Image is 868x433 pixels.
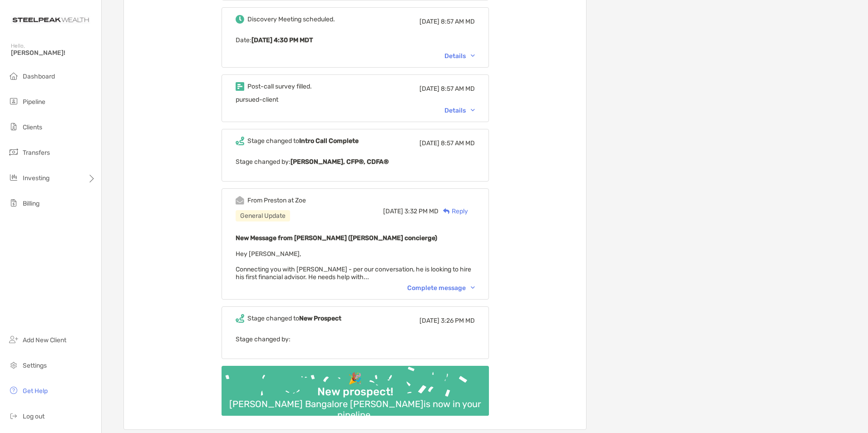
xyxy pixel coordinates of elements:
img: Event icon [236,82,244,91]
p: Date : [236,34,475,46]
img: Reply icon [443,208,450,214]
div: General Update [236,210,290,221]
span: 8:57 AM MD [441,85,475,93]
span: Transfers [23,149,50,157]
div: Discovery Meeting scheduled. [247,15,335,23]
div: Complete message [407,284,475,292]
span: Settings [23,362,47,369]
p: Stage changed by: [236,156,475,167]
div: From Preston at Zoe [247,197,306,204]
b: New Prospect [299,315,341,322]
div: Stage changed to [247,137,359,145]
img: Chevron icon [471,54,475,57]
b: New Message from [PERSON_NAME] ([PERSON_NAME] concierge) [236,234,437,242]
div: Stage changed to [247,315,341,322]
img: dashboard icon [8,70,19,81]
img: Confetti [222,366,489,408]
span: [PERSON_NAME]! [11,49,96,57]
span: 3:32 PM MD [404,207,439,215]
img: Zoe Logo [11,4,90,36]
div: Reply [439,207,468,216]
span: Hey [PERSON_NAME], Connecting you with [PERSON_NAME] - per our conversation, he is looking to hir... [236,250,471,281]
img: Event icon [236,196,244,205]
img: investing icon [8,172,19,183]
span: [DATE] [419,18,439,25]
span: Billing [23,200,39,207]
img: Chevron icon [471,109,475,112]
b: Intro Call Complete [299,137,359,145]
span: [DATE] [419,139,439,147]
img: get-help icon [8,385,19,396]
div: 🎉 [345,372,365,385]
div: Details [444,52,475,60]
b: [DATE] 4:30 PM MDT [252,36,313,44]
img: logout icon [8,410,19,421]
img: Chevron icon [471,286,475,289]
img: Event icon [236,314,244,323]
span: Add New Client [23,336,66,344]
div: Post-call survey filled. [247,83,312,90]
span: Log out [23,413,44,420]
img: Event icon [236,137,244,145]
span: 3:26 PM MD [441,317,475,325]
span: Dashboard [23,73,55,80]
div: [PERSON_NAME] Bangalore [PERSON_NAME] is now in your pipeline. [222,399,489,420]
span: 8:57 AM MD [441,139,475,147]
img: transfers icon [8,147,19,157]
span: pursued-client [236,96,278,103]
span: Clients [23,123,42,131]
span: Get Help [23,387,48,395]
span: Pipeline [23,98,45,106]
div: Details [444,107,475,114]
img: Event icon [236,15,244,24]
span: [DATE] [419,317,439,325]
b: [PERSON_NAME], CFP®, CDFA® [291,158,389,166]
span: Investing [23,174,49,182]
span: 8:57 AM MD [441,18,475,25]
img: billing icon [8,197,19,208]
img: settings icon [8,359,19,370]
span: [DATE] [383,207,403,215]
div: New prospect! [314,385,397,399]
p: Stage changed by: [236,334,475,345]
img: pipeline icon [8,96,19,107]
img: clients icon [8,121,19,132]
img: add_new_client icon [8,334,19,345]
span: [DATE] [419,85,439,93]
